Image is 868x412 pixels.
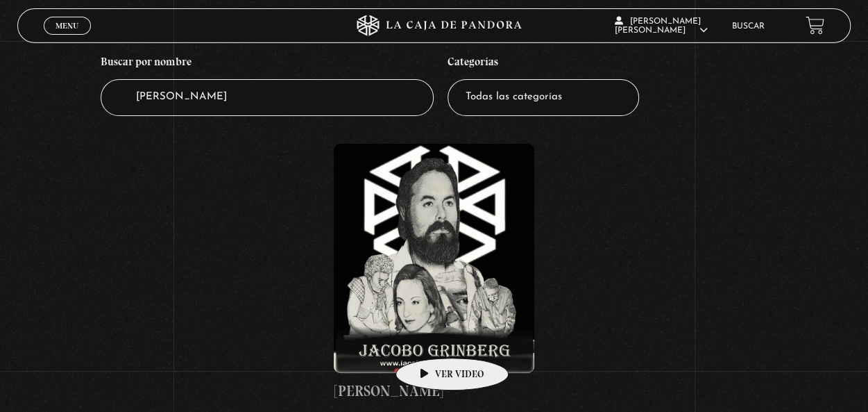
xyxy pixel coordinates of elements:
h4: Buscar por nombre [101,48,434,80]
a: View your shopping cart [806,16,824,35]
span: [PERSON_NAME] [PERSON_NAME] [615,17,708,35]
h4: Categorías [448,48,639,80]
span: Menu [56,22,78,30]
h4: [PERSON_NAME] [334,380,534,402]
span: Cerrar [51,33,83,43]
a: [PERSON_NAME] [334,144,534,402]
a: Buscar [731,22,764,31]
